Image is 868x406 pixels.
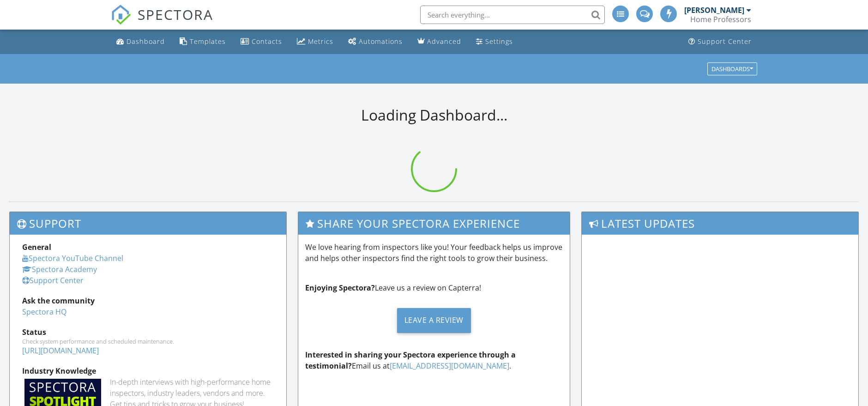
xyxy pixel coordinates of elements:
p: Email us at . [305,349,562,371]
button: Dashboards [707,62,757,75]
a: Templates [176,33,229,50]
div: Contacts [252,37,282,46]
a: Dashboard [113,33,169,50]
strong: Enjoying Spectora? [305,283,375,293]
div: Automations [359,37,403,46]
a: Spectora HQ [22,307,66,317]
span: SPECTORA [138,5,213,24]
a: Spectora Academy [22,264,97,274]
a: Automations (Advanced) [344,33,406,50]
a: [EMAIL_ADDRESS][DOMAIN_NAME] [390,361,509,371]
div: Check system performance and scheduled maintenance. [22,338,274,345]
div: Ask the community [22,295,274,306]
strong: Interested in sharing your Spectora experience through a testimonial? [305,350,516,371]
div: Home Professors [690,15,751,24]
div: Settings [485,37,513,46]
a: Support Center [22,275,84,285]
div: Status [22,327,274,338]
a: SPECTORA [111,12,213,32]
div: Templates [190,37,226,46]
div: Metrics [308,37,333,46]
div: Industry Knowledge [22,365,274,376]
img: The Best Home Inspection Software - Spectora [111,5,131,25]
input: Search everything... [420,6,605,24]
a: Settings [472,33,517,50]
a: [URL][DOMAIN_NAME] [22,345,99,356]
a: Spectora YouTube Channel [22,253,123,263]
div: Advanced [427,37,461,46]
a: Leave a Review [305,301,562,340]
div: Support Center [698,37,752,46]
a: Contacts [237,33,286,50]
h3: Support [10,212,286,235]
p: We love hearing from inspectors like you! Your feedback helps us improve and helps other inspecto... [305,242,562,264]
div: Leave a Review [397,308,471,333]
h3: Share Your Spectora Experience [298,212,569,235]
div: Dashboards [711,66,753,72]
a: Support Center [685,33,755,50]
a: Advanced [414,33,465,50]
strong: General [22,242,51,252]
h3: Latest Updates [582,212,858,235]
div: Dashboard [127,37,165,46]
a: Metrics [293,33,337,50]
p: Leave us a review on Capterra! [305,282,562,293]
div: [PERSON_NAME] [684,6,744,15]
